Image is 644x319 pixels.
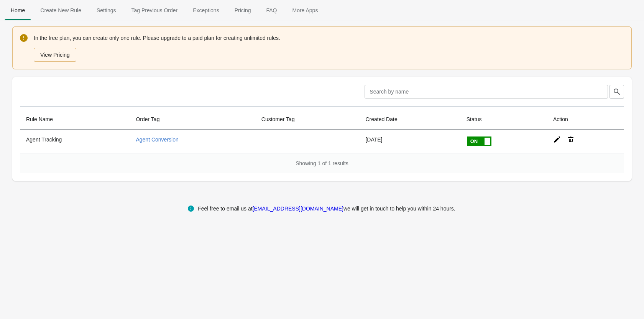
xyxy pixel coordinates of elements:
span: Home [5,3,31,17]
span: More Apps [286,3,324,17]
span: Settings [90,3,122,17]
button: Settings [89,0,124,20]
th: Agent Tracking [20,130,130,153]
span: Tag Previous Order [125,3,184,17]
button: View Pricing [34,48,76,62]
th: Rule Name [20,109,130,130]
th: Status [460,109,547,130]
td: [DATE] [359,130,460,153]
div: In the free plan, you can create only one rule. Please upgrade to a paid plan for creating unlimi... [34,33,624,62]
span: FAQ [260,3,283,17]
span: Create New Rule [34,3,87,17]
a: Agent Conversion [136,136,178,143]
div: Feel free to email us at we will get in touch to help you within 24 hours. [198,204,455,213]
th: Created Date [359,109,460,130]
span: Pricing [228,3,257,17]
th: Order Tag [130,109,255,130]
th: Customer Tag [255,109,360,130]
span: Exceptions [187,3,225,17]
th: Action [547,109,624,130]
a: [EMAIL_ADDRESS][DOMAIN_NAME] [253,206,343,212]
div: Showing 1 of 1 results [20,153,624,173]
button: Home [3,0,33,20]
input: Search by name [365,85,608,99]
button: Create_New_Rule [33,0,89,20]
